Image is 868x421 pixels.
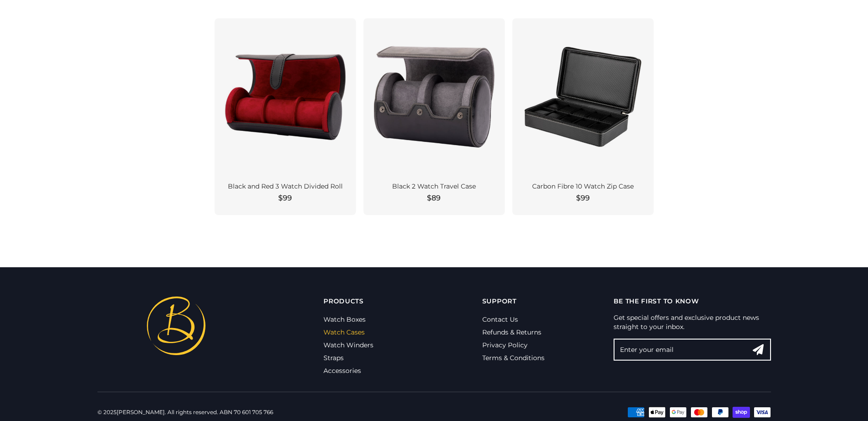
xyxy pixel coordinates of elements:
button: Search [745,339,771,361]
a: Black 2 Watch Travel Case $89 [363,18,505,215]
p: Support [482,297,545,306]
input: Enter your email [614,339,771,361]
p: Get special offers and exclusive product news straight to your inbox. [614,313,771,331]
a: Watch Winders [323,341,373,349]
span: $89 [427,193,441,204]
a: Terms & Conditions [482,354,545,362]
a: Watch Boxes [323,315,366,324]
a: Accessories [323,367,361,375]
a: Refunds & Returns [482,328,541,336]
div: Black 2 Watch Travel Case [374,183,494,191]
p: Be the first to know [614,297,771,306]
a: [PERSON_NAME] [117,409,165,416]
span: $99 [278,193,292,204]
a: Black and Red 3 Watch Divided Roll $99 [215,18,356,215]
a: Contact Us [482,315,518,324]
span: $99 [576,193,590,204]
a: Straps [323,354,344,362]
div: © 2025 . All rights reserved. ABN 70 601 705 766 [97,409,273,416]
div: Black and Red 3 Watch Divided Roll [226,183,345,191]
p: Products [323,297,373,306]
a: Privacy Policy [482,341,528,349]
div: Carbon Fibre 10 Watch Zip Case [523,183,642,191]
a: Carbon Fibre 10 Watch Zip Case $99 [512,18,653,215]
a: Watch Cases [323,328,365,336]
